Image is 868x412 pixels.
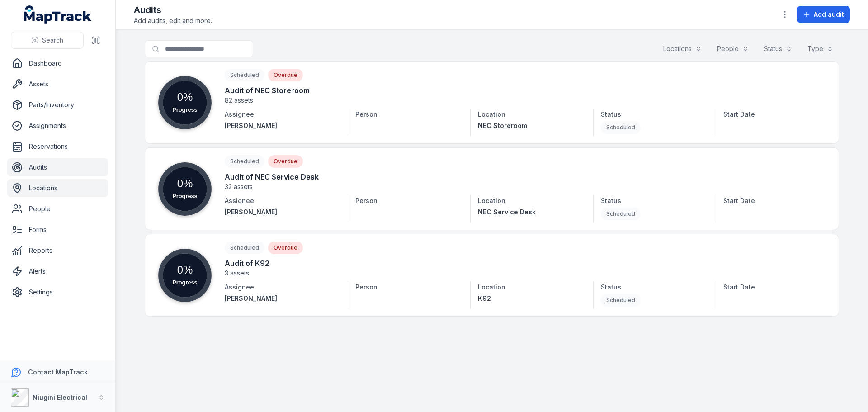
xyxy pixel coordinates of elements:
button: Status [758,40,798,57]
span: Add audit [814,10,844,19]
a: [PERSON_NAME] [225,121,340,130]
strong: Niugini Electrical [33,393,87,401]
a: [PERSON_NAME] [225,208,340,217]
a: MapTrack [24,5,92,24]
span: Search [42,36,63,45]
button: Search [11,32,84,49]
a: Parts/Inventory [7,96,108,114]
a: Reservations [7,137,108,156]
a: Alerts [7,262,108,280]
a: Dashboard [7,54,108,72]
button: People [711,40,755,57]
a: [PERSON_NAME] [225,294,340,303]
span: K92 [478,294,491,302]
a: Locations [7,179,108,197]
span: NEC Service Desk [478,208,536,216]
div: Scheduled [601,294,641,307]
a: People [7,200,108,218]
a: NEC Service Desk [478,208,579,217]
a: Assets [7,75,108,93]
h2: Audits [134,4,212,16]
a: K92 [478,294,579,303]
a: Reports [7,242,108,260]
div: Scheduled [601,121,641,134]
strong: Contact MapTrack [28,368,88,376]
button: Type [802,40,839,57]
div: Scheduled [601,208,641,220]
button: Add audit [797,6,850,23]
button: Locations [657,40,708,57]
span: Add audits, edit and more. [134,16,212,25]
span: NEC Storeroom [478,122,527,129]
a: NEC Storeroom [478,121,579,130]
a: Forms [7,221,108,239]
a: Settings [7,283,108,301]
a: Audits [7,158,108,176]
a: Assignments [7,117,108,135]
